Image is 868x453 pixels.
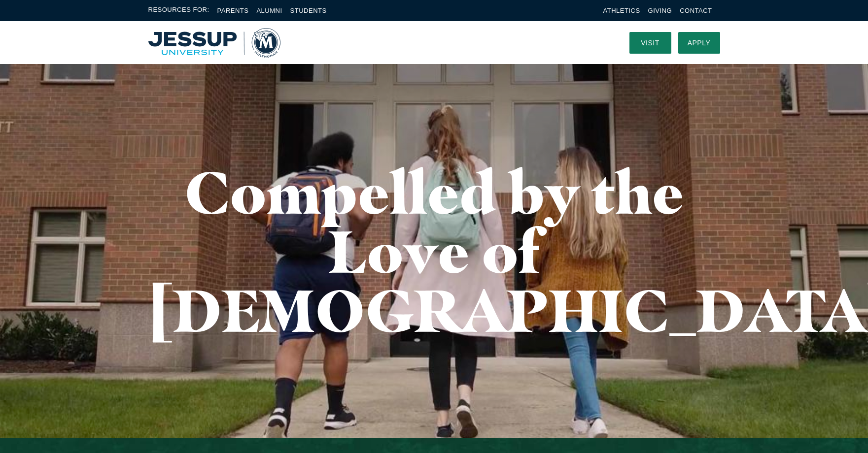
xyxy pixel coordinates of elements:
a: Home [148,28,280,58]
a: Contact [680,7,712,14]
a: Parents [217,7,249,14]
span: Resources For: [148,5,209,16]
a: Visit [629,32,671,54]
a: Alumni [256,7,282,14]
a: Athletics [603,7,640,14]
img: Multnomah University Logo [148,28,280,58]
a: Giving [648,7,672,14]
a: Apply [678,32,720,54]
a: Students [290,7,327,14]
h1: Compelled by the Love of [DEMOGRAPHIC_DATA] [148,162,720,340]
